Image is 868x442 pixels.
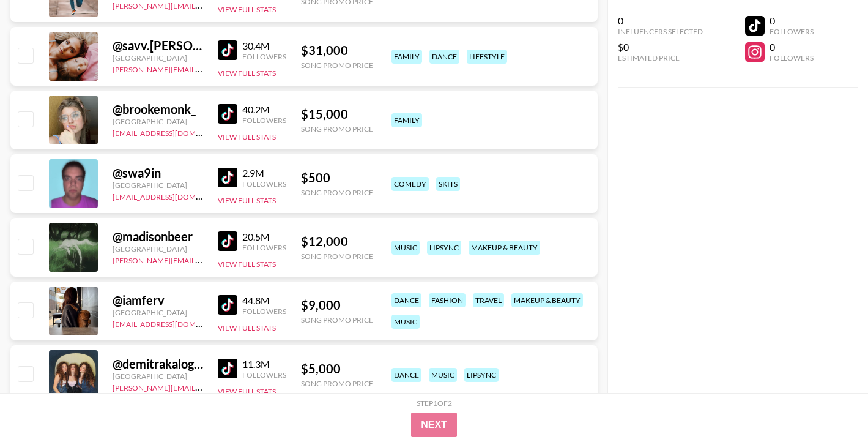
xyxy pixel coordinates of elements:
[391,50,422,64] div: family
[218,40,237,60] img: TikTok
[218,323,276,332] button: View Full Stats
[473,293,504,307] div: travel
[113,317,236,329] a: [EMAIL_ADDRESS][DOMAIN_NAME]
[618,27,703,36] div: Influencers Selected
[301,124,373,133] div: Song Promo Price
[113,165,203,181] div: @ swa9in
[436,177,460,191] div: skits
[113,308,203,317] div: [GEOGRAPHIC_DATA]
[770,27,814,36] div: Followers
[391,177,429,191] div: comedy
[301,361,373,376] div: $ 5,000
[218,69,276,78] button: View Full Stats
[242,294,286,307] div: 44.8M
[113,62,294,74] a: [PERSON_NAME][EMAIL_ADDRESS][DOMAIN_NAME]
[807,381,853,427] iframe: Drift Widget Chat Controller
[113,381,294,392] a: [PERSON_NAME][EMAIL_ADDRESS][DOMAIN_NAME]
[618,53,703,62] div: Estimated Price
[113,181,203,190] div: [GEOGRAPHIC_DATA]
[301,379,373,388] div: Song Promo Price
[391,368,421,382] div: dance
[429,368,457,382] div: music
[770,15,814,27] div: 0
[427,241,461,255] div: lipsync
[242,231,286,243] div: 20.5M
[218,387,276,396] button: View Full Stats
[242,103,286,116] div: 40.2M
[411,413,457,437] button: Next
[301,298,373,313] div: $ 9,000
[391,113,422,127] div: family
[242,167,286,179] div: 2.9M
[391,293,421,307] div: dance
[242,116,286,125] div: Followers
[113,356,203,372] div: @ demitrakalogeras
[469,241,540,255] div: makeup & beauty
[417,399,452,408] div: Step 1 of 2
[429,293,466,307] div: fashion
[113,253,294,265] a: [PERSON_NAME][EMAIL_ADDRESS][DOMAIN_NAME]
[301,188,373,197] div: Song Promo Price
[113,229,203,244] div: @ madisonbeer
[218,5,276,14] button: View Full Stats
[467,50,507,64] div: lifestyle
[113,126,236,138] a: [EMAIL_ADDRESS][DOMAIN_NAME]
[618,41,703,53] div: $0
[618,15,703,27] div: 0
[113,372,203,381] div: [GEOGRAPHIC_DATA]
[113,38,203,53] div: @ savv.[PERSON_NAME]
[242,307,286,316] div: Followers
[113,293,203,308] div: @ iamferv
[301,107,373,122] div: $ 15,000
[218,196,276,205] button: View Full Stats
[218,295,237,315] img: TikTok
[464,368,499,382] div: lipsync
[770,41,814,53] div: 0
[301,234,373,249] div: $ 12,000
[301,252,373,261] div: Song Promo Price
[113,117,203,126] div: [GEOGRAPHIC_DATA]
[113,244,203,253] div: [GEOGRAPHIC_DATA]
[113,53,203,62] div: [GEOGRAPHIC_DATA]
[242,358,286,370] div: 11.3M
[242,243,286,252] div: Followers
[218,359,237,378] img: TikTok
[242,52,286,61] div: Followers
[218,132,276,141] button: View Full Stats
[242,179,286,189] div: Followers
[301,170,373,185] div: $ 500
[770,53,814,62] div: Followers
[391,315,420,329] div: music
[113,102,203,117] div: @ brookemonk_
[218,260,276,269] button: View Full Stats
[218,168,237,187] img: TikTok
[218,231,237,251] img: TikTok
[301,315,373,324] div: Song Promo Price
[113,190,236,201] a: [EMAIL_ADDRESS][DOMAIN_NAME]
[301,61,373,70] div: Song Promo Price
[511,293,583,307] div: makeup & beauty
[429,50,459,64] div: dance
[301,43,373,58] div: $ 31,000
[242,40,286,52] div: 30.4M
[218,104,237,124] img: TikTok
[391,241,420,255] div: music
[242,370,286,380] div: Followers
